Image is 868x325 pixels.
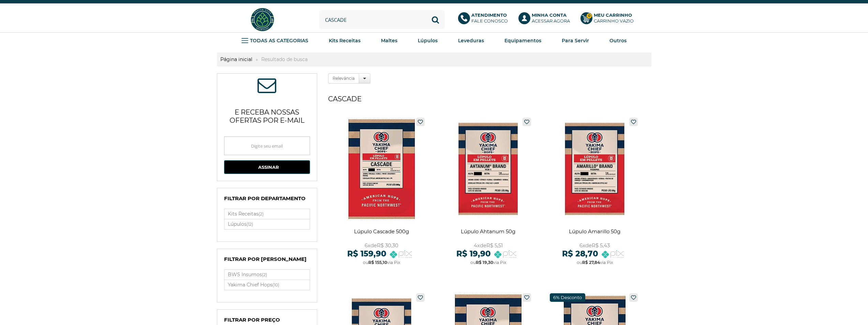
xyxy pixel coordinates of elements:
[381,35,397,46] a: Maltes
[594,18,634,24] div: Carrinho Vazio
[224,280,310,290] a: Yakima Chief Hops(10)
[224,209,310,219] label: Kits Receitas
[224,219,310,229] a: Lúpulos(12)
[594,12,632,18] b: Meu Carrinho
[258,80,276,93] span: ASSINE NOSSA NEWSLETTER
[471,12,507,18] b: Atendimento
[247,222,253,227] small: (12)
[332,114,431,273] a: Lúpulo Cascade 500g
[504,35,541,46] a: Equipamentos
[458,38,484,44] strong: Leveduras
[586,13,592,19] strong: 0
[224,270,310,280] a: BWS Insumos(2)
[224,219,310,229] label: Lúpulos
[562,38,589,44] strong: Para Servir
[438,114,538,273] a: Lúpulo Ahtanum 50g
[328,73,359,84] label: Relevância
[518,12,574,27] a: Minha ContaAcessar agora
[471,12,508,24] p: Fale conosco
[609,35,627,46] a: Outros
[329,35,361,46] a: Kits Receitas
[532,12,570,24] p: Acessar agora
[329,38,361,44] strong: Kits Receitas
[381,38,397,44] strong: Maltes
[609,38,627,44] strong: Outros
[262,272,267,277] small: (2)
[250,38,308,44] strong: TODAS AS CATEGORIAS
[458,12,512,27] a: AtendimentoFale conosco
[259,211,264,217] small: (2)
[418,38,438,44] strong: Lúpulos
[418,35,438,46] a: Lúpulos
[217,56,256,62] a: Página inicial
[224,100,310,130] p: e receba nossas ofertas por e-mail
[224,136,310,155] input: Digite seu email
[258,56,311,62] strong: Resultado de busca
[504,38,541,44] strong: Equipamentos
[328,92,651,106] h1: cascade
[319,10,445,29] input: Digite o que você procura
[273,282,279,287] small: (10)
[241,35,308,46] a: TODAS AS CATEGORIAS
[545,114,645,273] a: Lúpulo Amarillo 50g
[224,209,310,219] a: Kits Receitas(2)
[224,195,310,205] h4: Filtrar por Departamento
[250,7,275,32] img: Hopfen Haus BrewShop
[562,35,589,46] a: Para Servir
[458,35,484,46] a: Leveduras
[224,256,310,266] h4: Filtrar por [PERSON_NAME]
[224,280,310,290] label: Yakima Chief Hops
[532,12,567,18] b: Minha Conta
[426,10,445,29] button: Buscar
[224,270,310,280] label: BWS Insumos
[224,160,310,174] button: Assinar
